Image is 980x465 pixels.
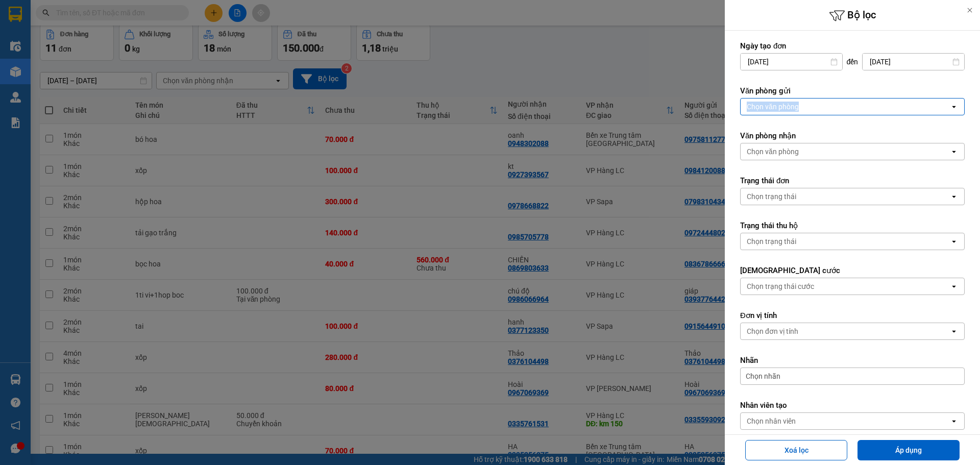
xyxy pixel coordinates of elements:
[740,86,965,96] label: Văn phòng gửi
[747,416,796,426] div: Chọn nhân viên
[745,440,847,460] button: Xoá lọc
[747,236,796,247] div: Chọn trạng thái
[725,8,980,23] h6: Bộ lọc
[950,103,958,111] svg: open
[741,54,842,70] input: Select a date.
[740,41,965,51] label: Ngày tạo đơn
[740,355,965,365] label: Nhãn
[747,191,796,202] div: Chọn trạng thái
[747,146,799,157] div: Chọn văn phòng
[950,327,958,335] svg: open
[747,326,798,336] div: Chọn đơn vị tính
[950,148,958,156] svg: open
[950,417,958,425] svg: open
[746,371,780,381] span: Chọn nhãn
[950,192,958,201] svg: open
[740,400,965,410] label: Nhân viên tạo
[950,282,958,290] svg: open
[740,265,965,276] label: [DEMOGRAPHIC_DATA] cước
[740,221,965,231] label: Trạng thái thu hộ
[847,57,859,67] span: đến
[740,131,965,141] label: Văn phòng nhận
[740,176,965,186] label: Trạng thái đơn
[857,440,960,460] button: Áp dụng
[740,310,965,321] label: Đơn vị tính
[863,54,964,70] input: Select a date.
[747,281,814,291] div: Chọn trạng thái cước
[950,237,958,246] svg: open
[747,102,799,112] div: Chọn văn phòng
